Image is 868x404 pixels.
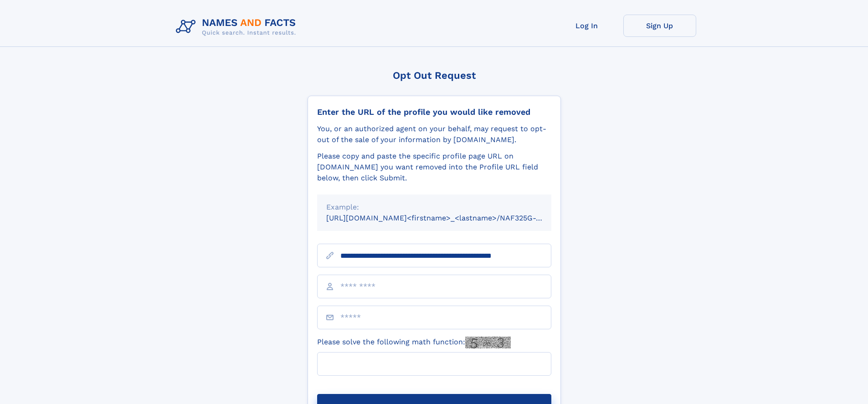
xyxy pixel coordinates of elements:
div: Enter the URL of the profile you would like removed [317,107,551,117]
div: Opt Out Request [308,70,561,81]
a: Sign Up [623,15,696,37]
div: Please copy and paste the specific profile page URL on [DOMAIN_NAME] you want removed into the Pr... [317,151,551,184]
div: Example: [326,202,542,213]
label: Please solve the following math function: [317,337,511,348]
small: [URL][DOMAIN_NAME]<firstname>_<lastname>/NAF325G-xxxxxxxx [326,214,569,222]
div: You, or an authorized agent on your behalf, may request to opt-out of the sale of your informatio... [317,123,551,145]
img: Logo Names and Facts [172,15,303,39]
a: Log In [550,15,623,37]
